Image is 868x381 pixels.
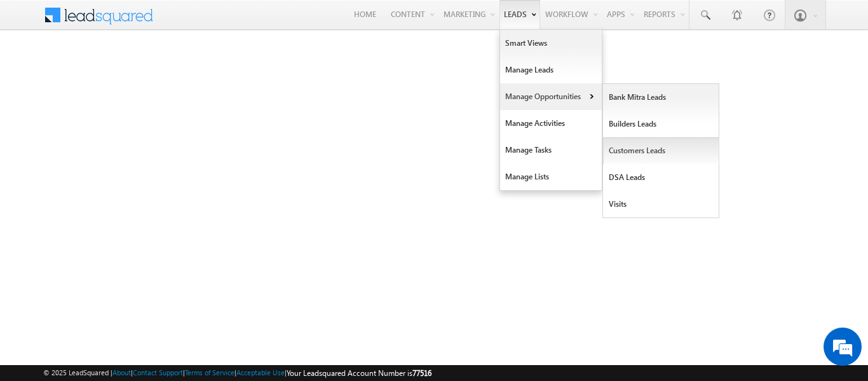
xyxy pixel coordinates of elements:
a: Manage Tasks [500,137,602,163]
a: Manage Opportunities [500,83,602,110]
span: © 2025 LeadSquared | | | | | [43,367,431,379]
a: Manage Lists [500,163,602,190]
a: Visits [603,191,719,218]
span: Your Leadsquared Account Number is [287,368,431,378]
a: Manage Activities [500,110,602,137]
a: Acceptable Use [236,368,285,377]
span: 77516 [412,368,431,378]
a: About [112,368,131,377]
div: Chat with us now [66,67,214,83]
a: Bank Mitra Leads [603,84,719,111]
a: Smart Views [500,30,602,57]
a: DSA Leads [603,164,719,191]
div: Minimize live chat window [208,6,239,37]
a: Builders Leads [603,111,719,137]
a: Manage Leads [500,57,602,83]
img: d_60004797649_company_0_60004797649 [22,67,53,83]
a: Customers Leads [603,137,719,164]
em: Start Chat [173,294,231,311]
textarea: Type your message and hit 'Enter' [17,118,232,283]
a: Terms of Service [185,368,234,377]
a: Contact Support [133,368,183,377]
